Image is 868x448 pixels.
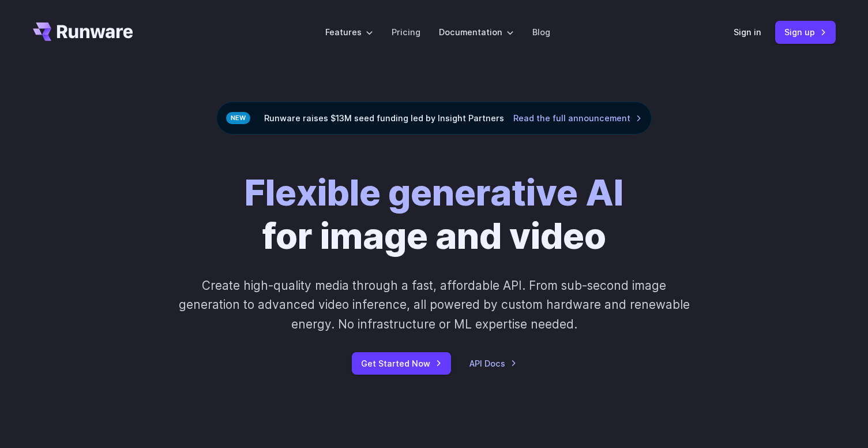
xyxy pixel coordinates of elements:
[469,357,517,370] a: API Docs
[532,25,550,39] a: Blog
[245,171,623,214] strong: Flexible generative AI
[216,102,652,135] div: Runware raises $13M seed funding led by Insight Partners
[352,352,451,375] a: Get Started Now
[325,25,373,39] label: Features
[513,111,642,125] a: Read the full announcement
[392,25,420,39] a: Pricing
[775,21,836,43] a: Sign up
[734,25,761,39] a: Sign in
[33,23,133,41] a: Go to /
[439,25,514,39] label: Documentation
[245,171,623,257] h1: for image and video
[177,276,691,334] p: Create high-quality media through a fast, affordable API. From sub-second image generation to adv...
